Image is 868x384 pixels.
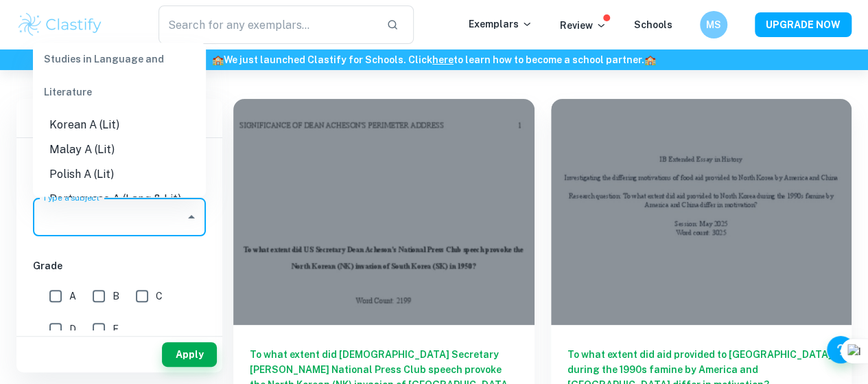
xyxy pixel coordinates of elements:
p: Exemplars [469,16,532,32]
span: A [69,289,76,304]
li: Malay A (Lit) [33,138,206,163]
button: MS [700,11,727,38]
span: 🏫 [644,54,656,65]
button: Close [182,207,201,227]
label: Type a subject [43,192,99,203]
input: Search for any exemplars... [159,5,375,44]
span: B [113,289,119,304]
div: Studies in Language and Literature [33,43,206,109]
button: Apply [162,342,217,367]
img: Clastify logo [16,11,104,38]
button: UPGRADE NOW [755,12,852,37]
h6: Grade [33,258,206,273]
span: 🏫 [212,54,224,65]
a: here [432,54,454,65]
span: C [156,289,163,304]
span: D [69,321,76,337]
h6: MS [706,17,722,32]
span: E [113,321,119,337]
li: Polish A (Lit) [33,163,206,188]
h6: We just launched Clastify for Schools. Click to learn how to become a school partner. [3,52,865,67]
a: Schools [634,19,672,30]
li: Portuguese A (Lang & Lit) [33,188,206,212]
p: Review [560,18,607,33]
li: Korean A (Lit) [33,113,206,138]
button: Help and Feedback [827,336,854,363]
h6: Filter exemplars [16,99,222,137]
